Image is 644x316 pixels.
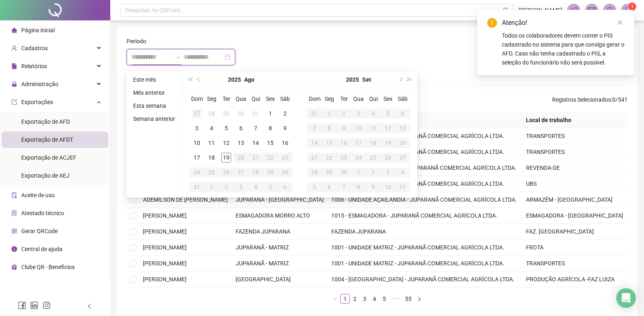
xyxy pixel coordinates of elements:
button: left [330,294,340,304]
td: ARMAZÉM - [GEOGRAPHIC_DATA] [523,192,628,208]
td: 1001 - UNIDADE MATRIZ - JUPARANÃ COMERCIAL AGRÍCOLA LTDA. [328,256,523,271]
li: Mês anterior [130,88,178,98]
td: 2025-09-23 [336,150,351,165]
th: Local de trabalho [523,112,628,128]
span: ••• [389,294,402,304]
div: 8 [324,123,334,133]
td: 2025-09-11 [366,121,381,136]
span: audit [11,192,17,198]
button: right [414,294,424,304]
div: 27 [398,153,408,162]
div: 12 [221,138,231,148]
a: 1 [341,294,350,303]
span: facebook [18,301,26,309]
td: 2025-09-02 [336,106,351,121]
td: 2025-10-08 [351,180,366,194]
td: 2025-09-14 [307,136,322,150]
button: month panel [244,71,254,88]
td: 2025-09-09 [336,121,351,136]
td: ESMAGADORA MORRO ALTO [232,208,328,224]
th: Qua [234,91,248,106]
div: 10 [192,138,202,148]
div: 1 [324,109,334,118]
span: linkedin [30,301,38,309]
div: 4 [251,182,261,192]
div: 5 [310,182,319,192]
span: 1 [631,4,634,9]
td: 2025-09-28 [307,165,322,180]
td: 2025-08-31 [189,180,204,194]
div: 8 [265,123,275,133]
div: 28 [310,167,319,177]
span: search [503,7,509,13]
td: 2025-09-06 [278,180,292,194]
td: [GEOGRAPHIC_DATA] [232,271,328,287]
span: swap-right [174,54,180,60]
td: 2025-08-26 [219,165,234,180]
button: super-prev-year [185,71,194,88]
img: 85736 [622,4,634,16]
a: 55 [403,294,414,303]
li: Esta semana [130,101,178,111]
span: Registros Selecionados [552,96,611,103]
td: 2025-10-05 [307,180,322,194]
td: 1001 - UNIDADE MATRIZ - JUPARANÃ COMERCIAL AGRÍCOLA LTDA. [328,144,523,160]
span: solution [11,210,17,216]
td: 2025-09-05 [263,180,278,194]
td: FAZ. [GEOGRAPHIC_DATA] [523,224,628,240]
td: 2025-07-27 [189,106,204,121]
td: 2025-09-17 [351,136,366,150]
th: Sáb [278,91,292,106]
td: 2025-08-05 [219,121,234,136]
div: 26 [383,153,393,162]
div: 28 [207,109,216,118]
a: 5 [380,294,389,303]
div: 17 [192,153,202,162]
td: 2025-09-01 [322,106,336,121]
li: 5 [379,294,389,304]
span: Gerar QRCode [21,228,58,234]
li: 3 [360,294,370,304]
td: 2025-09-27 [395,150,410,165]
li: 5 próximas páginas [389,294,402,304]
span: Exportação de AEJ [21,172,69,179]
div: 16 [339,138,349,148]
td: 2025-09-18 [366,136,381,150]
div: 25 [207,167,216,177]
td: 2025-08-31 [307,106,322,121]
div: 9 [368,182,378,192]
li: Semana anterior [130,114,178,124]
span: Página inicial [21,27,55,33]
button: year panel [346,71,359,88]
div: 14 [251,138,261,148]
td: 2025-08-19 [219,150,234,165]
td: 2025-09-26 [381,150,395,165]
li: 1 [340,294,350,304]
div: 6 [236,123,246,133]
td: JUPARANÃ - [GEOGRAPHIC_DATA] [232,192,328,208]
div: 2 [339,109,349,118]
div: 5 [221,123,231,133]
span: export [11,99,17,105]
a: Close [615,18,624,27]
div: 1 [354,167,363,177]
td: 2025-09-19 [381,136,395,150]
a: 3 [360,294,369,303]
td: 2025-10-07 [336,180,351,194]
td: FROTA [523,240,628,256]
div: 21 [251,153,261,162]
div: 2 [280,109,290,118]
div: 24 [192,167,202,177]
td: 2025-08-29 [263,165,278,180]
td: 2025-08-27 [234,165,248,180]
td: 1015 - ESMAGADORA - JUPARANÃ COMERCIAL AGRÍCOLA LTDA. [328,208,523,224]
sup: Atualize o seu contato no menu Meus Dados [628,2,636,11]
td: 2025-10-11 [395,180,410,194]
td: 2025-09-04 [248,180,263,194]
div: 19 [221,153,231,162]
span: gift [11,264,17,270]
div: 5 [383,109,393,118]
div: 19 [383,138,393,148]
span: notification [570,7,577,14]
span: close [617,20,623,25]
